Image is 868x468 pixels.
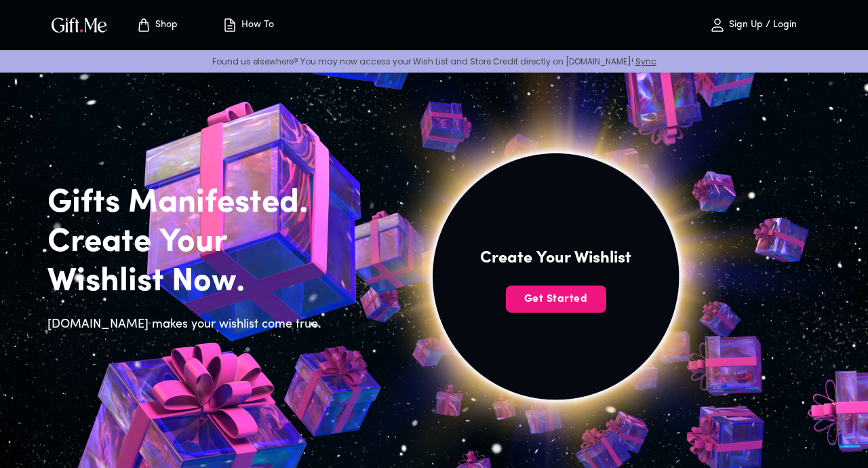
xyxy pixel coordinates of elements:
p: How To [238,20,274,31]
button: Store page [119,3,194,47]
h2: Gifts Manifested. [47,184,330,223]
button: How To [210,3,285,47]
button: Get Started [506,286,606,313]
h6: [DOMAIN_NAME] makes your wishlist come true. [47,315,330,334]
h4: Create Your Wishlist [480,248,631,269]
button: Sign Up / Login [685,3,821,47]
h2: Create Your [47,223,330,262]
span: Get Started [506,292,606,307]
a: Sync [635,56,656,67]
button: GiftMe Logo [47,17,111,33]
img: GiftMe Logo [49,15,110,35]
p: Found us elsewhere? You may now access your Wish List and Store Credit directly on [DOMAIN_NAME]! [11,56,857,67]
p: Sign Up / Login [726,20,797,31]
h2: Wishlist Now. [47,262,330,302]
p: Shop [152,20,178,31]
img: how-to.svg [222,17,238,33]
